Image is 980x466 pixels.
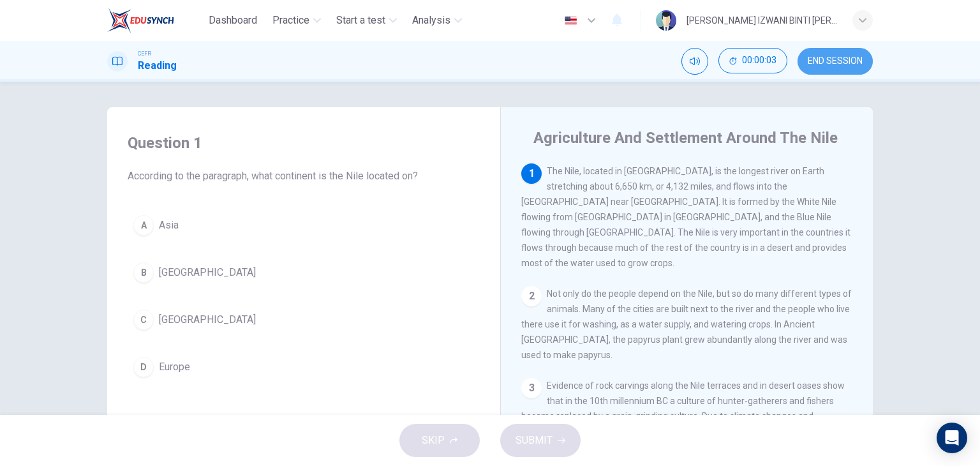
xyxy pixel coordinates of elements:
img: Profile picture [656,10,676,31]
h4: Question 1 [128,133,480,153]
button: Start a test [331,9,402,32]
span: [GEOGRAPHIC_DATA] [159,312,256,327]
button: Analysis [407,9,467,32]
button: AAsia [128,209,480,241]
img: EduSynch logo [107,8,174,33]
span: Practice [272,13,309,28]
div: C [133,310,154,330]
span: 00:00:03 [742,56,776,66]
img: en [563,16,579,26]
div: Hide [718,48,787,75]
span: Not only do the people depend on the Nile, but so do many different types of animals. Many of the... [521,289,852,360]
div: B [133,262,154,283]
div: A [133,215,154,236]
span: Dashboard [209,13,257,28]
button: DEurope [128,351,480,383]
h1: Reading [138,58,177,73]
button: Practice [267,9,326,32]
button: C[GEOGRAPHIC_DATA] [128,304,480,336]
div: 2 [521,286,542,306]
h4: Agriculture And Settlement Around The Nile [533,128,838,148]
span: Europe [159,359,190,375]
span: END SESSION [808,56,863,66]
span: CEFR [138,49,151,58]
div: D [133,357,154,377]
button: 00:00:03 [718,48,787,73]
span: According to the paragraph, what continent is the Nile located on? [128,169,480,184]
span: Analysis [412,13,450,28]
button: Dashboard [204,9,262,32]
div: Open Intercom Messenger [937,423,967,453]
div: 3 [521,378,542,398]
span: Start a test [336,13,385,28]
span: Asia [159,218,179,233]
span: The Nile, located in [GEOGRAPHIC_DATA], is the longest river on Earth stretching about 6,650 km, ... [521,166,850,268]
button: B[GEOGRAPHIC_DATA] [128,257,480,289]
div: [PERSON_NAME] IZWANI BINTI [PERSON_NAME] [687,13,837,28]
a: EduSynch logo [107,8,204,33]
span: [GEOGRAPHIC_DATA] [159,265,256,280]
div: 1 [521,163,542,184]
div: Mute [681,48,708,75]
button: END SESSION [798,48,873,75]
